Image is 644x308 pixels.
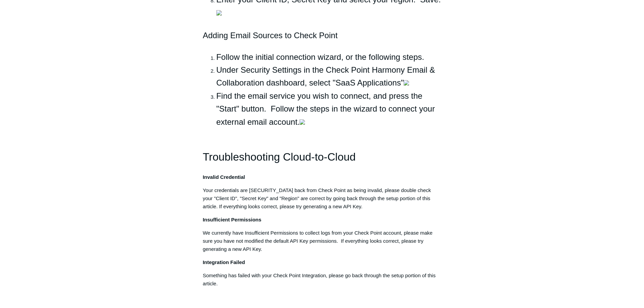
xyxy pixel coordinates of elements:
[203,229,442,253] p: We currently have Insufficient Permissions to collect logs from your Check Point account, please ...
[216,91,435,126] span: Find the email service you wish to connect, and press the "Start" button. Follow the steps in the...
[216,52,424,62] span: Follow the initial connection wizard, or the following steps.
[216,65,435,87] span: Under Security Settings in the Check Point Harmony Email & Collaboration dashboard, select "SaaS ...
[203,148,442,166] h1: Troubleshooting Cloud-to-Cloud
[203,186,442,211] p: Your credentials are [SECURITY_DATA] back from Check Point as being invalid, please double check ...
[203,217,261,222] strong: Insufficient Permissions
[216,10,222,16] img: 40048282928403
[203,271,442,288] p: Something has failed with your Check Point Integration, please go back through the setup portion ...
[203,31,338,40] span: Adding Email Sources to Check Point
[404,80,409,86] img: 40039747358355
[203,174,245,180] strong: Invalid Credential
[300,119,305,125] img: 40039747359507
[203,259,245,265] strong: Integration Failed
